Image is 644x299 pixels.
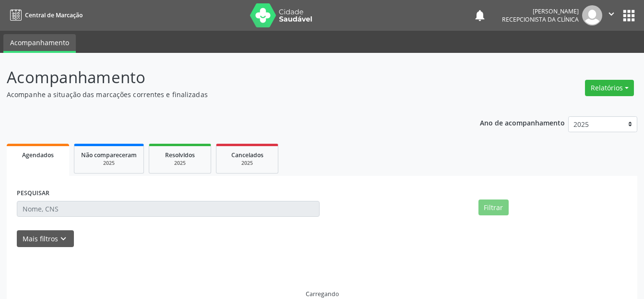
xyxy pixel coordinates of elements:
[17,186,49,201] label: PESQUISAR
[306,290,339,298] div: Carregando
[582,5,602,25] img: img
[58,234,69,244] i: keyboard_arrow_down
[473,9,487,22] button: notifications
[7,65,448,89] p: Acompanhamento
[25,11,83,19] span: Central de Marcação
[156,160,204,167] div: 2025
[3,34,76,53] a: Acompanhamento
[17,230,74,247] button: Mais filtroskeyboard_arrow_down
[81,160,137,167] div: 2025
[478,199,509,216] button: Filtrar
[7,7,83,23] a: Central de Marcação
[81,151,137,159] span: Não compareceram
[7,89,448,100] p: Acompanhe a situação das marcações correntes e finalizadas
[223,160,271,167] div: 2025
[231,151,263,159] span: Cancelados
[502,15,579,24] span: Recepcionista da clínica
[22,151,54,159] span: Agendados
[17,201,320,217] input: Nome, CNS
[620,7,637,24] button: apps
[502,7,579,15] div: [PERSON_NAME]
[602,5,620,25] button: 
[585,80,634,96] button: Relatórios
[606,9,617,19] i: 
[480,116,565,128] p: Ano de acompanhamento
[165,151,195,159] span: Resolvidos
